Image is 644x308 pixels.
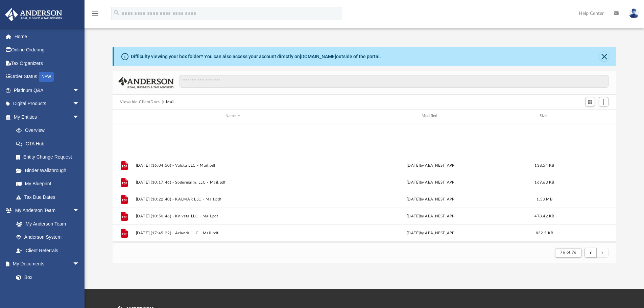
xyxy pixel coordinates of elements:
span: 138.54 KB [534,163,554,167]
a: My Anderson Teamarrow_drop_down [5,204,86,217]
a: Entity Change Request [9,150,90,164]
div: [DATE] by ABA_NEST_APP [333,179,528,185]
span: 478.42 KB [534,214,554,218]
span: 76 of 76 [560,251,576,254]
input: Search files and folders [180,75,609,88]
span: arrow_drop_down [73,257,86,271]
button: Add [599,97,609,106]
img: Anderson Advisors Platinum Portal [3,8,64,21]
a: Meeting Minutes [9,284,86,298]
span: arrow_drop_down [73,110,86,124]
a: menu [91,13,99,18]
div: NEW [39,72,54,82]
div: Size [531,113,558,119]
a: Overview [9,124,90,137]
img: User Pic [629,8,639,18]
button: Switch to Grid View [585,97,595,106]
a: Platinum Q&Aarrow_drop_down [5,84,90,97]
div: grid [113,123,616,242]
span: arrow_drop_down [73,84,86,97]
span: 1.53 MB [536,197,552,201]
a: My Documentsarrow_drop_down [5,257,86,271]
button: [DATE] (16:04:50) - Valsta LLC - Mail.pdf [136,163,330,168]
span: arrow_drop_down [73,97,86,111]
span: 832.5 KB [536,231,553,235]
div: id [116,113,133,119]
a: Online Ordering [5,43,90,57]
div: Difficulty viewing your box folder? You can also access your account directly on outside of the p... [131,53,381,60]
div: Modified [333,113,528,119]
i: menu [91,9,99,18]
a: My Entitiesarrow_drop_down [5,110,90,124]
div: [DATE] by ABA_NEST_APP [333,213,528,219]
a: Anderson System [9,231,86,244]
a: Tax Organizers [5,56,90,70]
a: Client Referrals [9,244,86,257]
a: Home [5,30,90,43]
div: [DATE] by ABA_NEST_APP [333,196,528,202]
button: [DATE] (10:17:46) - Sodermalm, LLC - Mail.pdf [136,180,330,185]
a: My Anderson Team [9,217,83,231]
div: [DATE] by ABA_NEST_APP [333,230,528,236]
i: search [113,9,120,17]
a: My Blueprint [9,177,86,191]
button: Viewable-ClientDocs [120,99,160,105]
span: arrow_drop_down [73,204,86,218]
a: Order StatusNEW [5,70,90,84]
div: [DATE] by ABA_NEST_APP [333,162,528,168]
button: Mail [166,99,175,105]
a: Box [9,270,83,284]
div: Name [135,113,330,119]
a: [DOMAIN_NAME] [300,54,336,59]
button: [DATE] (10:50:46) - Knivsta LLC - Mail.pdf [136,214,330,218]
button: [DATE] (10:22:40) - KALMAR LLC - Mail.pdf [136,197,330,202]
button: [DATE] (17:45:22) - Arlanda LLC - Mail.pdf [136,231,330,235]
a: Binder Walkthrough [9,164,90,177]
a: CTA Hub [9,137,90,150]
button: Close [599,52,609,61]
a: Tax Due Dates [9,190,90,204]
span: 169.63 KB [534,180,554,184]
a: Digital Productsarrow_drop_down [5,97,90,111]
button: 76 of 76 [555,248,581,258]
div: id [561,113,608,119]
